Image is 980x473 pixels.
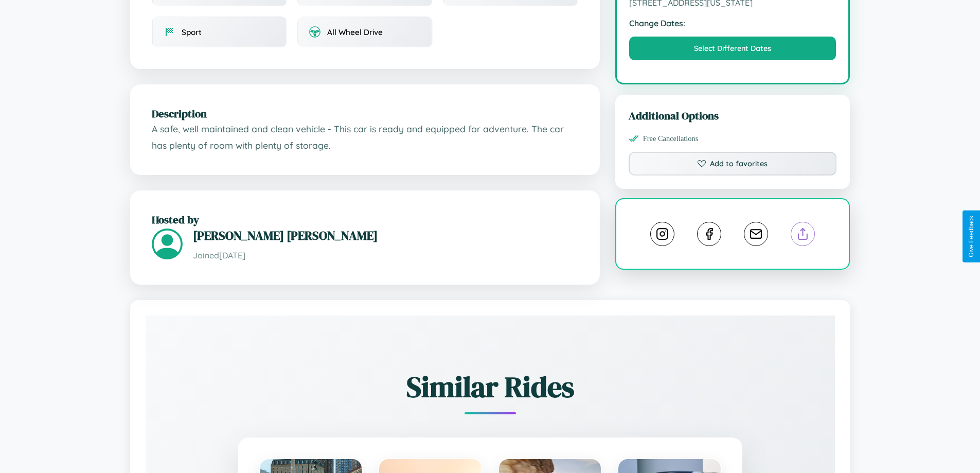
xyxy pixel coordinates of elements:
p: A safe, well maintained and clean vehicle - This car is ready and equipped for adventure. The car... [152,121,578,153]
h2: Hosted by [152,212,578,227]
span: All Wheel Drive [327,27,383,37]
p: Joined [DATE] [193,248,578,263]
h2: Similar Rides [182,367,799,407]
h2: Description [152,106,578,121]
div: Give Feedback [968,216,975,257]
h3: Additional Options [629,108,837,123]
h3: [PERSON_NAME] [PERSON_NAME] [193,227,578,244]
strong: Change Dates: [629,18,836,28]
span: Free Cancellations [643,134,699,143]
button: Select Different Dates [629,37,836,60]
button: Add to favorites [629,152,837,176]
span: Sport [182,27,202,37]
